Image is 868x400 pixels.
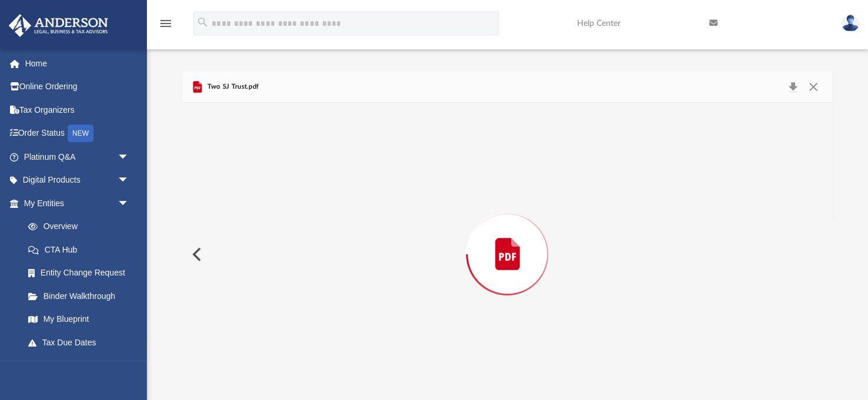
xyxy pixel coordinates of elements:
a: Platinum Q&Aarrow_drop_down [8,145,147,169]
a: Tax Due Dates [16,331,147,354]
a: CTA Hub [16,238,147,261]
a: My Anderson Teamarrow_drop_down [8,354,141,378]
span: arrow_drop_down [118,145,141,169]
a: menu [159,22,173,31]
a: Tax Organizers [8,98,147,122]
a: Entity Change Request [16,261,147,285]
button: Download [782,79,803,95]
span: arrow_drop_down [118,354,141,378]
span: arrow_drop_down [118,169,141,193]
a: My Blueprint [16,308,141,331]
i: menu [159,16,173,31]
a: Digital Productsarrow_drop_down [8,169,147,192]
a: Order StatusNEW [8,122,147,146]
a: Online Ordering [8,75,147,99]
a: Overview [16,215,147,238]
button: Close [803,79,824,95]
span: Two SJ Trust.pdf [205,82,259,92]
i: search [196,16,209,29]
button: Previous File [183,238,209,271]
img: Anderson Advisors Platinum Portal [5,14,112,37]
a: My Entitiesarrow_drop_down [8,191,147,215]
img: User Pic [842,15,859,32]
a: Binder Walkthrough [16,284,147,308]
a: Home [8,52,147,75]
div: NEW [68,125,93,142]
span: arrow_drop_down [118,191,141,216]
